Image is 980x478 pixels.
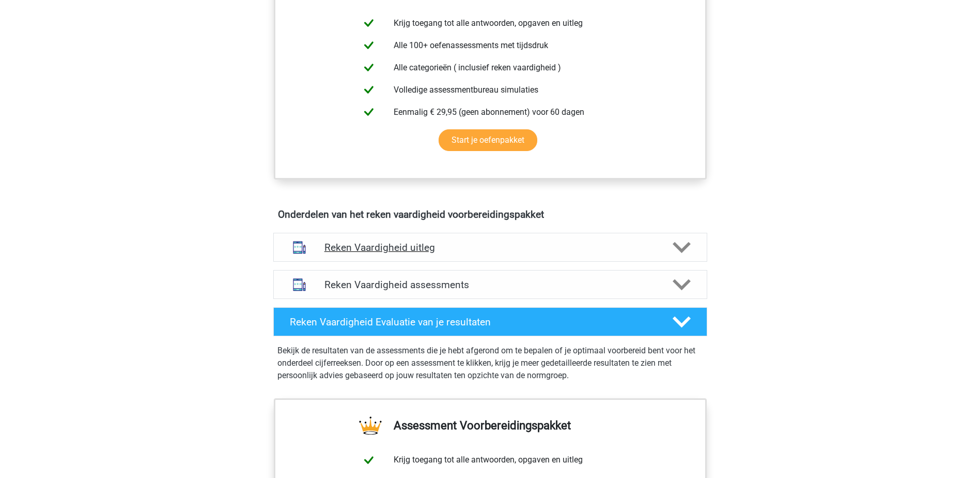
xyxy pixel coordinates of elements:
[290,316,656,328] h4: Reken Vaardigheid Evaluatie van je resultaten
[286,234,313,261] img: reken vaardigheid uitleg
[269,233,711,262] a: uitleg Reken Vaardigheid uitleg
[324,242,656,253] h4: Reken Vaardigheid uitleg
[324,279,656,291] h4: Reken Vaardigheid assessments
[269,307,711,336] a: Reken Vaardigheid Evaluatie van je resultaten
[277,345,703,382] p: Bekijk de resultaten van de assessments die je hebt afgerond om te bepalen of je optimaal voorber...
[269,270,711,299] a: assessments Reken Vaardigheid assessments
[286,272,313,298] img: reken vaardigheid assessments
[439,129,537,151] a: Start je oefenpakket
[278,208,703,220] h4: Onderdelen van het reken vaardigheid voorbereidingspakket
